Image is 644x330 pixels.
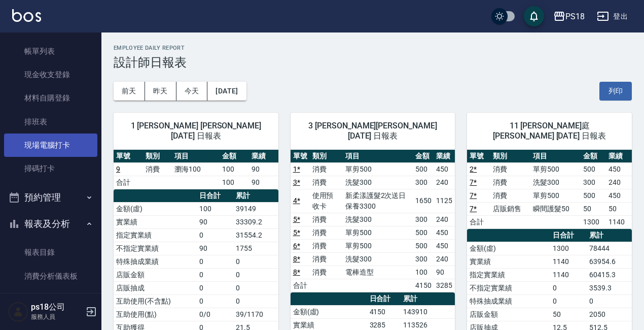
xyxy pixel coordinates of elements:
[176,82,208,101] button: 今天
[310,252,343,266] td: 消費
[220,162,249,176] td: 100
[599,82,632,101] button: 列印
[434,162,455,176] td: 450
[581,162,606,176] td: 500
[490,162,530,176] td: 消費
[467,308,550,321] td: 店販金額
[581,176,606,189] td: 300
[114,82,145,101] button: 前天
[343,176,413,189] td: 洗髮300
[413,162,434,176] td: 500
[434,226,455,239] td: 450
[367,292,401,306] th: 日合計
[550,294,587,308] td: 0
[114,228,197,242] td: 指定實業績
[310,189,343,213] td: 使用預收卡
[310,176,343,189] td: 消費
[114,150,143,163] th: 單號
[143,150,172,163] th: 類別
[4,134,97,157] a: 現場電腦打卡
[114,215,197,228] td: 實業績
[581,150,606,163] th: 金額
[467,281,550,294] td: 不指定實業績
[479,121,620,141] span: 11 [PERSON_NAME]庭[PERSON_NAME] [DATE] 日報表
[413,226,434,239] td: 500
[467,268,550,281] td: 指定實業績
[291,150,310,163] th: 單號
[197,308,233,321] td: 0/0
[490,176,530,189] td: 消費
[467,242,550,255] td: 金額(虛)
[4,86,97,110] a: 材料自購登錄
[343,252,413,266] td: 洗髮300
[207,82,246,101] button: [DATE]
[550,281,587,294] td: 0
[126,121,266,141] span: 1 [PERSON_NAME] [PERSON_NAME] [DATE] 日報表
[197,268,233,281] td: 0
[145,82,176,101] button: 昨天
[587,268,632,281] td: 60415.3
[413,252,434,266] td: 300
[343,239,413,252] td: 單剪500
[249,162,278,176] td: 90
[343,189,413,213] td: 新柔漾護髮2次送日保養3300
[343,213,413,226] td: 洗髮300
[467,294,550,308] td: 特殊抽成業績
[434,213,455,226] td: 240
[4,40,97,63] a: 帳單列表
[413,266,434,279] td: 100
[310,162,343,176] td: 消費
[413,239,434,252] td: 500
[413,279,434,292] td: 4150
[233,308,278,321] td: 39/1170
[4,241,97,264] a: 報表目錄
[434,279,455,292] td: 3285
[565,10,585,23] div: PS18
[524,6,544,26] button: save
[593,7,632,26] button: 登出
[490,202,530,215] td: 店販銷售
[249,150,278,163] th: 業績
[530,176,581,189] td: 洗髮300
[172,162,220,176] td: 瀏海100
[606,150,631,163] th: 業績
[114,176,143,189] td: 合計
[114,242,197,255] td: 不指定實業績
[197,294,233,308] td: 0
[434,266,455,279] td: 90
[581,202,606,215] td: 50
[114,294,197,308] td: 互助使用(不含點)
[172,150,220,163] th: 項目
[114,308,197,321] td: 互助使用(點)
[114,255,197,268] td: 特殊抽成業績
[114,281,197,294] td: 店販抽成
[114,150,278,189] table: a dense table
[587,281,632,294] td: 3539.3
[401,305,455,318] td: 143910
[233,242,278,255] td: 1755
[587,255,632,268] td: 63954.6
[116,165,120,173] a: 9
[587,229,632,242] th: 累計
[197,189,233,203] th: 日合計
[587,308,632,321] td: 2050
[310,213,343,226] td: 消費
[310,226,343,239] td: 消費
[197,228,233,242] td: 0
[114,202,197,215] td: 金額(虛)
[303,121,443,141] span: 3 [PERSON_NAME][PERSON_NAME] [DATE] 日報表
[4,265,97,288] a: 消費分析儀表板
[343,266,413,279] td: 電棒造型
[233,281,278,294] td: 0
[143,162,172,176] td: 消費
[467,150,490,163] th: 單號
[291,279,310,292] td: 合計
[490,150,530,163] th: 類別
[550,229,587,242] th: 日合計
[550,242,587,255] td: 1300
[310,266,343,279] td: 消費
[233,202,278,215] td: 39149
[233,215,278,228] td: 33309.2
[401,292,455,306] th: 累計
[291,305,367,318] td: 金額(虛)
